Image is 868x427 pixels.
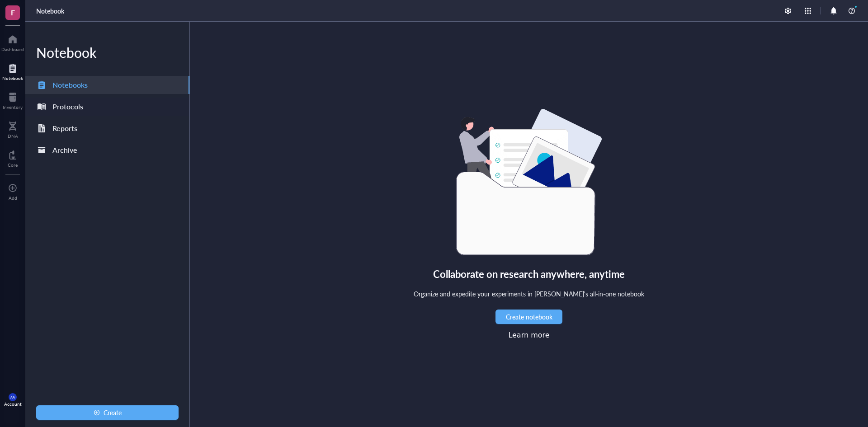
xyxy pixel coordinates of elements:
[3,104,23,110] div: Inventory
[11,7,15,18] span: F
[25,119,189,137] a: Reports
[52,122,77,135] div: Reports
[4,401,22,407] div: Account
[2,61,23,81] a: Notebook
[52,79,88,91] div: Notebooks
[36,7,64,15] a: Notebook
[8,133,18,139] div: DNA
[10,395,15,399] span: AA
[1,47,24,52] div: Dashboard
[52,100,83,113] div: Protocols
[25,98,189,116] a: Protocols
[25,76,189,94] a: Notebooks
[2,75,23,81] div: Notebook
[36,405,179,420] button: Create
[9,195,17,201] div: Add
[506,313,552,320] span: Create notebook
[456,109,602,255] img: Empty state
[495,310,562,324] button: Create notebook
[8,119,18,139] a: DNA
[8,148,18,168] a: Core
[414,289,645,299] div: Organize and expedite your experiments in [PERSON_NAME]'s all-in-one notebook
[52,144,77,156] div: Archive
[8,162,18,168] div: Core
[508,331,549,339] a: Learn more
[25,141,189,159] a: Archive
[104,409,122,416] span: Create
[25,43,189,61] div: Notebook
[3,90,23,110] a: Inventory
[433,266,625,282] div: Collaborate on research anywhere, anytime
[1,32,24,52] a: Dashboard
